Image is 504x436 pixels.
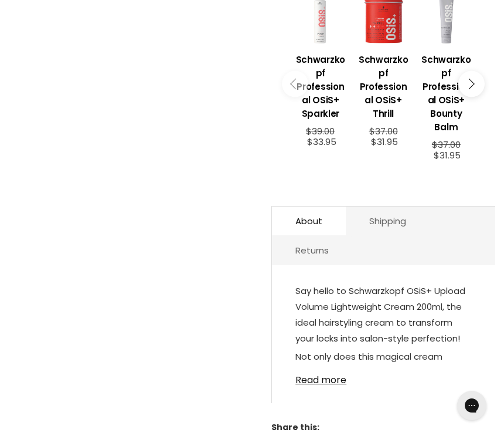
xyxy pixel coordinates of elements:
[306,125,335,137] span: $39.00
[271,421,319,433] span: Share this:
[432,138,461,151] span: $37.00
[346,207,430,235] a: Shipping
[295,53,346,120] h3: Schwarzkopf Professional OSiS+ Sparkler
[434,149,461,161] span: $31.95
[421,44,472,140] a: View product:Schwarzkopf Professional OSiS+ Bounty Balm
[307,136,336,148] span: $33.95
[357,53,408,120] h3: Schwarzkopf Professional OSiS+ Thrill
[272,207,346,235] a: About
[272,236,352,265] a: Returns
[357,44,408,126] a: View product:Schwarzkopf Professional OSiS+ Thrill
[295,368,472,386] a: Read more
[371,136,398,148] span: $31.95
[369,125,398,137] span: $37.00
[295,349,472,430] p: Not only does this magical cream provides heat protection to protect your hair, but it also produ...
[451,387,492,424] iframe: Gorgias live chat messenger
[295,283,472,349] p: Say hello to Schwarzkopf OSiS+ Upload Volume Lightweight Cream 200ml, the ideal hairstyling cream...
[295,44,346,126] a: View product:Schwarzkopf Professional OSiS+ Sparkler
[421,53,472,134] h3: Schwarzkopf Professional OSiS+ Bounty Balm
